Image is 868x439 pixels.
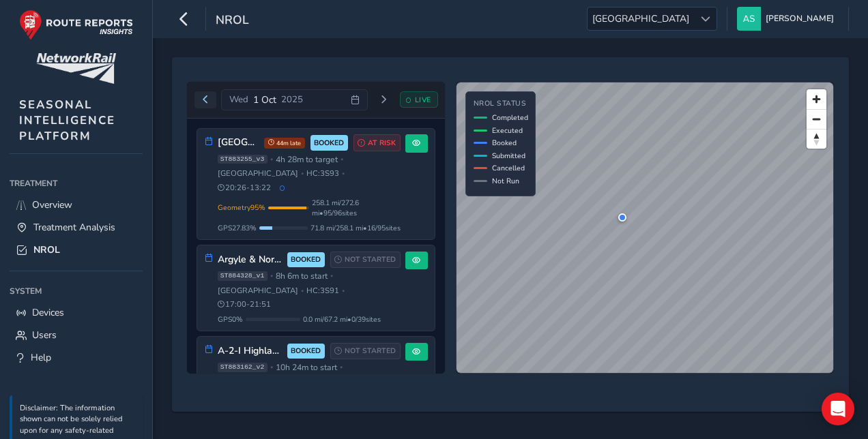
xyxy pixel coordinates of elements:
a: Help [10,346,143,369]
span: • [342,287,345,294]
span: • [341,155,343,163]
span: • [270,363,273,371]
span: [PERSON_NAME] [766,7,834,31]
span: 4h 28m to target [276,154,338,165]
span: • [342,170,345,177]
span: [GEOGRAPHIC_DATA] [588,7,694,30]
span: Booked [492,138,517,148]
span: [GEOGRAPHIC_DATA] [218,286,298,296]
span: BOOKED [291,346,321,357]
span: 20:26 - 13:22 [218,183,272,193]
span: • [330,272,333,279]
span: ST883255_v3 [218,155,267,164]
span: LIVE [415,95,431,105]
span: 17:00 - 21:51 [218,299,272,309]
span: 44m late [264,138,305,149]
span: Cancelled [492,163,525,173]
span: Executed [492,125,523,136]
button: Zoom out [807,109,826,129]
span: 8h 6m to start [276,271,328,282]
span: • [270,272,273,279]
span: 71.8 mi / 258.1 mi • 16 / 95 sites [310,223,401,233]
span: ST883162_v2 [218,363,267,372]
span: Help [31,351,51,364]
span: BOOKED [314,138,344,149]
button: [PERSON_NAME] [737,7,839,31]
a: Users [10,324,143,346]
span: ST884328_v1 [218,271,267,281]
span: NOT STARTED [345,254,396,265]
canvas: Map [457,82,834,374]
span: Geometry 95 % [218,202,265,213]
img: rr logo [19,10,133,40]
div: Open Intercom Messenger [822,393,854,425]
span: HC: 3S91 [306,286,339,296]
span: 0.0 mi / 67.2 mi • 0 / 39 sites [303,314,381,324]
span: Treatment Analysis [33,221,115,234]
span: • [301,287,304,294]
div: Treatment [10,173,143,194]
span: Not Run [492,176,519,186]
span: 1 Oct [253,93,276,106]
span: GPS 0 % [218,314,243,324]
span: 10h 24m to start [276,362,337,373]
span: SEASONAL INTELLIGENCE PLATFORM [19,97,115,144]
span: NROL [33,243,60,256]
a: Devices [10,301,143,324]
h3: A-2-I Highland - 3S97 [218,346,283,357]
span: Users [32,329,57,342]
span: Wed [229,93,248,106]
div: System [10,281,143,301]
span: NROL [216,12,249,31]
span: NOT STARTED [345,346,396,357]
span: 2025 [281,93,303,106]
a: Treatment Analysis [10,216,143,239]
span: • [340,363,343,371]
a: NROL [10,239,143,261]
span: HC: 3S93 [306,168,339,179]
a: Overview [10,194,143,216]
button: Zoom in [807,89,826,109]
button: Reset bearing to north [807,129,826,149]
span: 258.1 mi / 272.6 mi • 95 / 96 sites [312,198,401,218]
span: Completed [492,112,528,123]
h3: Argyle & North Electrics - 3S91 PM [218,254,283,266]
span: BOOKED [291,254,321,265]
span: • [301,170,304,177]
span: Devices [32,306,64,319]
span: [GEOGRAPHIC_DATA] [218,168,298,179]
button: Next day [373,91,395,108]
button: Previous day [194,91,217,108]
span: Submitted [492,151,525,161]
span: AT RISK [368,138,396,149]
span: Overview [32,198,72,211]
span: • [270,155,273,163]
h3: [GEOGRAPHIC_DATA], [GEOGRAPHIC_DATA], [GEOGRAPHIC_DATA] 3S93 [218,137,259,149]
h4: NROL Status [474,100,528,108]
img: customer logo [36,53,116,84]
span: GPS 27.83 % [218,223,257,233]
img: diamond-layout [737,7,761,31]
